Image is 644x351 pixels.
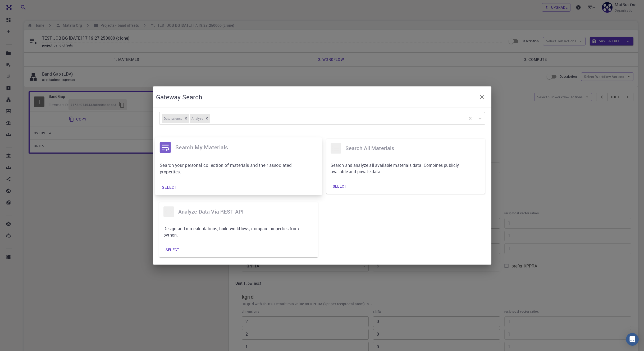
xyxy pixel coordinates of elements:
div: Remove [object Object] [183,117,189,120]
h6: search all materials [345,144,481,153]
button: Select [157,182,181,193]
p: Search and analyze all available materials data. Combines publicly available and private data. [331,162,473,175]
div: Remove [object Object] [204,117,210,120]
h6: Analyze [191,116,203,121]
p: Search your personal collection of materials and their associated properties. [159,162,309,175]
button: Select [161,244,184,255]
button: Select [328,181,351,192]
h6: search my materials [175,143,317,152]
p: Design and run calculations, build workflows, compare properties from python. [163,225,306,238]
h6: Data science [164,116,182,121]
div: Open Intercom Messenger [626,333,639,346]
h5: Gateway Search [156,93,202,101]
h6: Analyze data via REST API [178,207,314,216]
span: Support [11,4,30,8]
